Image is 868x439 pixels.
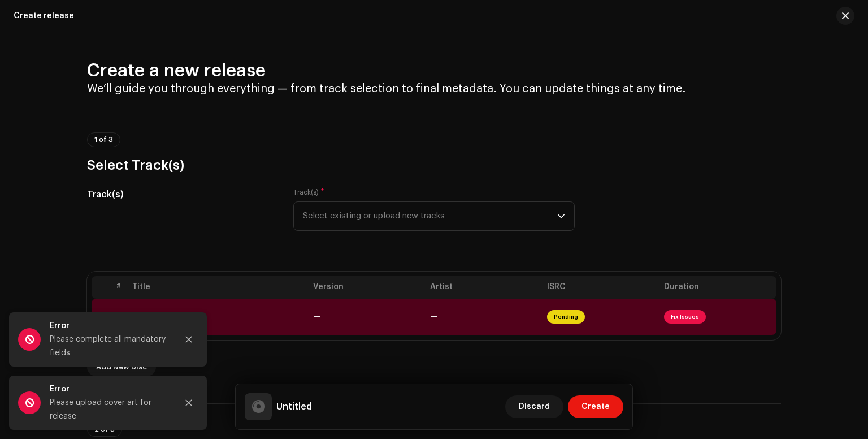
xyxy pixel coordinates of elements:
div: Error [50,319,168,333]
span: Pending [547,310,585,324]
th: Duration [659,276,776,299]
span: Discard [519,395,550,418]
span: — [313,313,320,321]
button: Close [177,328,200,351]
h5: Track(s) [87,188,275,201]
span: Select existing or upload new tracks [303,202,557,230]
h3: Select Track(s) [87,156,781,174]
h4: We’ll guide you through everything — from track selection to final metadata. You can update thing... [87,82,781,96]
th: ISRC [542,276,659,299]
button: Create [568,395,623,418]
span: Fix Issues [664,310,706,324]
th: Version [309,276,426,299]
button: Discard [505,395,563,418]
span: — [430,313,437,321]
button: Close [177,391,200,414]
span: Create [581,395,610,418]
div: Error [50,382,168,396]
div: dropdown trigger [557,202,565,230]
th: Title [128,276,309,299]
div: Please complete all mandatory fields [50,333,168,360]
h2: Create a new release [87,59,781,82]
label: Track(s) [293,188,324,197]
th: Artist [426,276,542,299]
h5: Untitled [276,400,312,414]
div: Please upload cover art for release [50,396,168,423]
